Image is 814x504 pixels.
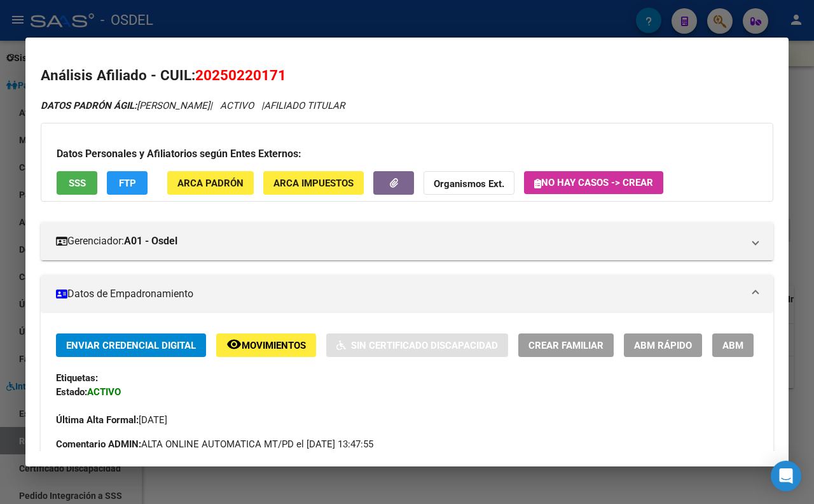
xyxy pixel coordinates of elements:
[56,386,87,398] strong: Estado:
[264,100,345,111] span: AFILIADO TITULAR
[534,177,653,188] span: No hay casos -> Crear
[41,275,773,313] mat-expansion-panel-header: Datos de Empadronamiento
[107,171,148,195] button: FTP
[57,146,757,162] h3: Datos Personales y Afiliatorios según Entes Externos:
[41,100,345,111] i: | ACTIVO |
[56,438,141,450] strong: Comentario ADMIN:
[57,171,97,195] button: SSS
[226,337,242,352] mat-icon: remove_red_eye
[119,178,136,189] span: FTP
[216,333,316,357] button: Movimientos
[351,340,498,351] span: Sin Certificado Discapacidad
[263,171,364,195] button: ARCA Impuestos
[41,222,773,260] mat-expansion-panel-header: Gerenciador:A01 - Osdel
[167,171,254,195] button: ARCA Padrón
[524,171,663,194] button: No hay casos -> Crear
[41,100,137,111] strong: DATOS PADRÓN ÁGIL:
[56,286,743,302] mat-panel-title: Datos de Empadronamiento
[434,178,504,190] strong: Organismos Ext.
[56,437,373,451] span: ALTA ONLINE AUTOMATICA MT/PD el [DATE] 13:47:55
[424,171,514,195] button: Organismos Ext.
[41,100,210,111] span: [PERSON_NAME]
[326,333,508,357] button: Sin Certificado Discapacidad
[273,178,354,189] span: ARCA Impuestos
[87,386,121,398] strong: ACTIVO
[518,333,614,357] button: Crear Familiar
[124,234,177,249] strong: A01 - Osdel
[56,414,167,426] span: [DATE]
[69,178,86,189] span: SSS
[195,67,286,83] span: 20250220171
[56,372,98,384] strong: Etiquetas:
[242,340,306,351] span: Movimientos
[56,234,743,249] mat-panel-title: Gerenciador:
[634,340,692,351] span: ABM Rápido
[66,340,196,351] span: Enviar Credencial Digital
[528,340,604,351] span: Crear Familiar
[771,461,801,491] div: Open Intercom Messenger
[722,340,743,351] span: ABM
[41,65,773,87] h2: Análisis Afiliado - CUIL:
[177,178,244,189] span: ARCA Padrón
[56,333,206,357] button: Enviar Credencial Digital
[624,333,702,357] button: ABM Rápido
[712,333,754,357] button: ABM
[56,414,139,426] strong: Última Alta Formal:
